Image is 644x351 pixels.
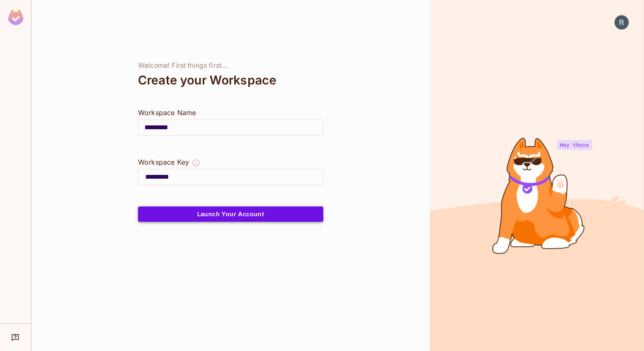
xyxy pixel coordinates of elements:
img: Rahul Sharma [615,15,629,29]
button: Launch Your Account [138,206,323,222]
img: SReyMgAAAABJRU5ErkJggg== [8,9,23,25]
button: The Workspace Key is unique, and serves as the identifier of your workspace. [192,157,200,169]
div: Workspace Name [138,107,323,118]
div: Help & Updates [6,329,25,346]
div: Welcome! First things first... [138,61,323,70]
div: Create your Workspace [138,70,323,90]
div: Workspace Key [138,157,189,167]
